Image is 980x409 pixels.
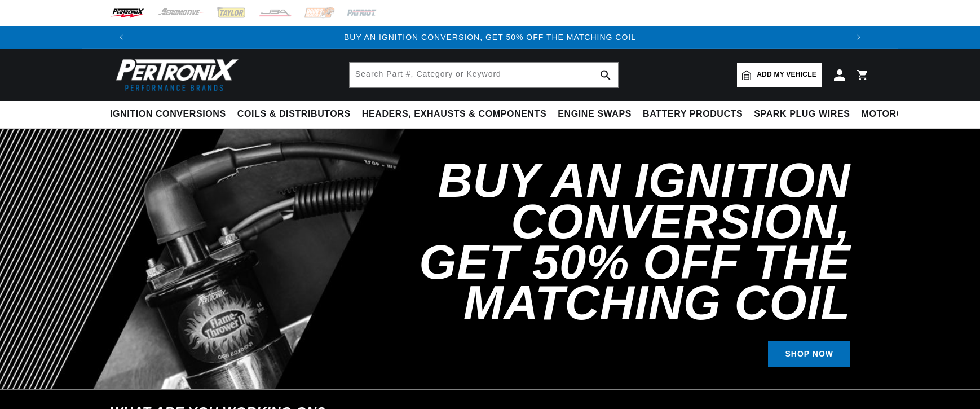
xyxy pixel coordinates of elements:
div: Announcement [133,31,847,43]
a: SHOP NOW [768,341,850,367]
button: Translation missing: en.sections.announcements.previous_announcement [110,26,133,49]
summary: Engine Swaps [552,101,637,127]
button: Translation missing: en.sections.announcements.next_announcement [847,26,870,49]
a: Add my vehicle [737,63,822,87]
span: Coils & Distributors [237,108,351,120]
slideshow-component: Translation missing: en.sections.announcements.announcement_bar [82,26,898,49]
span: Ignition Conversions [110,108,226,120]
img: Pertronix [110,55,240,94]
summary: Spark Plug Wires [748,101,855,127]
input: Search Part #, Category or Keyword [350,63,618,87]
span: Engine Swaps [558,108,632,120]
span: Battery Products [643,108,743,120]
summary: Motorcycle [856,101,934,127]
div: 1 of 3 [133,31,847,43]
span: Spark Plug Wires [754,108,850,120]
summary: Coils & Distributors [232,101,356,127]
a: BUY AN IGNITION CONVERSION, GET 50% OFF THE MATCHING COIL [344,33,636,42]
span: Add my vehicle [757,69,816,80]
summary: Ignition Conversions [110,101,232,127]
h2: Buy an Ignition Conversion, Get 50% off the Matching Coil [368,160,850,323]
summary: Battery Products [637,101,748,127]
button: search button [593,63,618,87]
span: Motorcycle [862,108,929,120]
summary: Headers, Exhausts & Components [356,101,552,127]
span: Headers, Exhausts & Components [362,108,546,120]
